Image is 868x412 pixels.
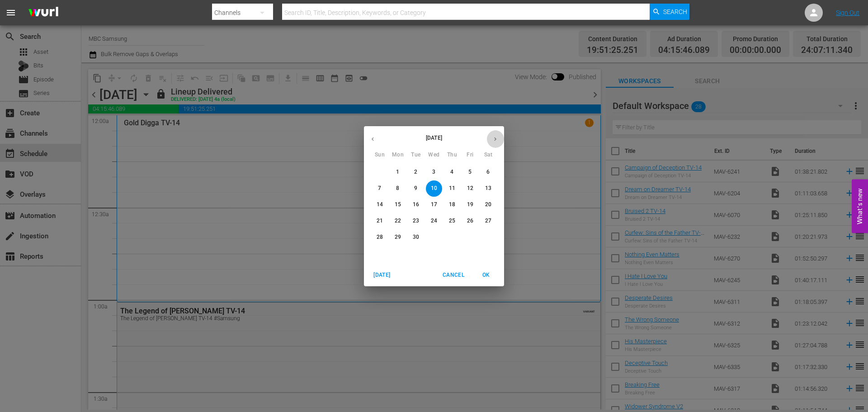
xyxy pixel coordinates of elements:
p: 29 [395,233,401,241]
p: 25 [449,217,455,225]
span: [DATE] [371,270,393,280]
button: 20 [480,197,496,213]
button: 29 [390,229,406,246]
button: 7 [372,180,388,197]
p: 20 [485,201,491,208]
p: 2 [414,168,417,176]
p: 27 [485,217,491,225]
p: 28 [377,233,383,241]
button: 13 [480,180,496,197]
p: [DATE] [382,134,486,142]
p: 5 [468,168,472,176]
button: 12 [462,180,478,197]
a: Sign Out [836,9,859,16]
p: 9 [414,185,417,192]
button: 19 [462,197,478,213]
p: 6 [486,168,490,176]
span: Fri [462,151,478,160]
span: Wed [426,151,442,160]
button: 27 [480,213,496,229]
button: [DATE] [368,268,396,283]
p: 30 [413,233,419,241]
p: 12 [467,185,473,192]
button: 8 [390,180,406,197]
p: 22 [395,217,401,225]
button: 4 [444,164,460,180]
button: 22 [390,213,406,229]
span: Cancel [443,270,464,280]
button: 5 [462,164,478,180]
button: 21 [372,213,388,229]
button: 24 [426,213,442,229]
p: 18 [449,201,455,208]
p: 8 [396,185,399,192]
button: 26 [462,213,478,229]
span: Sun [372,151,388,160]
p: 15 [395,201,401,208]
button: Open Feedback Widget [852,179,868,233]
span: Sat [480,151,496,160]
button: 3 [426,164,442,180]
button: Cancel [439,268,468,283]
button: 14 [372,197,388,213]
span: Thu [444,151,460,160]
span: Mon [390,151,406,160]
span: OK [475,270,497,280]
button: 9 [408,180,424,197]
p: 7 [378,185,381,192]
button: 6 [480,164,496,180]
p: 3 [432,168,435,176]
button: 2 [408,164,424,180]
button: 10 [426,180,442,197]
button: 25 [444,213,460,229]
button: 23 [408,213,424,229]
span: Search [663,4,687,20]
button: 1 [390,164,406,180]
p: 11 [449,185,455,192]
p: 24 [431,217,437,225]
button: 18 [444,197,460,213]
span: menu [5,7,16,18]
button: 30 [408,229,424,246]
button: 17 [426,197,442,213]
button: 15 [390,197,406,213]
button: OK [472,268,500,283]
p: 4 [450,168,453,176]
img: ans4CAIJ8jUAAAAAAAAAAAAAAAAAAAAAAAAgQb4GAAAAAAAAAAAAAAAAAAAAAAAAJMjXAAAAAAAAAAAAAAAAAAAAAAAAgAT5G... [22,2,65,24]
p: 10 [431,185,437,192]
button: 11 [444,180,460,197]
p: 1 [396,168,399,176]
button: 16 [408,197,424,213]
span: Tue [408,151,424,160]
p: 13 [485,185,491,192]
p: 23 [413,217,419,225]
p: 16 [413,201,419,208]
p: 21 [377,217,383,225]
p: 19 [467,201,473,208]
button: 28 [372,229,388,246]
p: 14 [377,201,383,208]
p: 26 [467,217,473,225]
p: 17 [431,201,437,208]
